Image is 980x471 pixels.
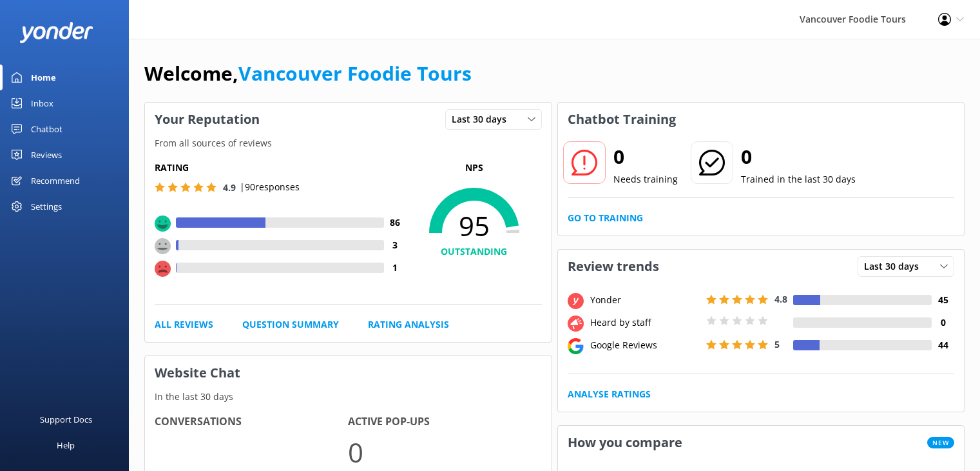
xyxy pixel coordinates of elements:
[407,161,542,175] p: NPS
[19,22,93,43] img: yonder-white-logo.png
[927,437,954,448] span: New
[240,180,300,194] p: | 90 responses
[57,432,75,458] div: Help
[31,194,62,219] div: Settings
[407,210,542,242] span: 95
[932,338,954,352] h4: 44
[774,338,780,350] span: 5
[452,112,514,126] span: Last 30 days
[587,293,703,307] div: Yonder
[242,317,339,332] a: Question Summary
[558,426,692,459] h3: How you compare
[31,142,62,168] div: Reviews
[774,293,787,305] span: 4.8
[558,103,686,136] h3: Chatbot Training
[145,136,552,150] p: From all sources of reviews
[155,161,407,175] h5: Rating
[145,356,552,390] h3: Website Chat
[31,168,80,194] div: Recommend
[587,338,703,352] div: Google Reviews
[407,245,542,259] h4: OUTSTANDING
[558,250,669,283] h3: Review trends
[587,316,703,330] div: Heard by staff
[932,293,954,307] h4: 45
[568,211,643,225] a: Go to Training
[613,141,678,172] h2: 0
[348,414,541,430] h4: Active Pop-ups
[384,261,407,275] h4: 1
[145,103,269,136] h3: Your Reputation
[932,316,954,330] h4: 0
[384,238,407,252] h4: 3
[40,406,92,432] div: Support Docs
[568,387,651,401] a: Analyse Ratings
[384,215,407,230] h4: 86
[31,65,56,90] div: Home
[31,90,53,116] div: Inbox
[31,116,62,142] div: Chatbot
[613,172,678,186] p: Needs training
[223,181,236,194] span: 4.9
[155,317,213,332] a: All Reviews
[155,414,348,430] h4: Conversations
[144,58,472,89] h1: Welcome,
[864,259,927,274] span: Last 30 days
[741,141,856,172] h2: 0
[238,60,472,86] a: Vancouver Foodie Tours
[741,172,856,186] p: Trained in the last 30 days
[145,390,552,404] p: In the last 30 days
[368,317,449,332] a: Rating Analysis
